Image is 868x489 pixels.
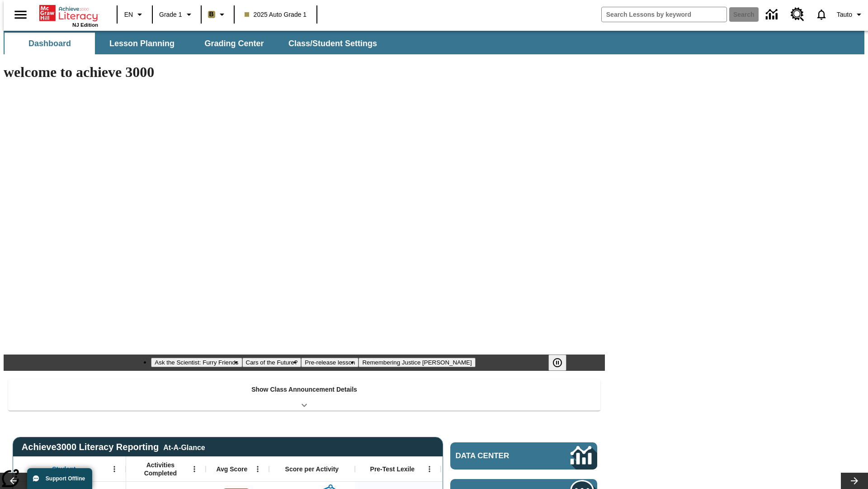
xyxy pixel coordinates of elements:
span: B [209,9,214,20]
span: Dashboard [28,38,71,49]
span: NJ Edition [72,22,98,28]
input: search field [602,7,726,22]
div: SubNavbar [4,33,385,54]
span: Activities Completed [131,461,190,477]
span: Grading Center [204,38,264,49]
button: Slide 4 Remembering Justice O'Connor [359,358,475,367]
button: Slide 2 Cars of the Future? [242,358,302,367]
button: Open side menu [7,1,34,28]
button: Grading Center [189,33,279,54]
h1: welcome to achieve 3000 [4,64,605,81]
span: Lesson Planning [109,38,175,49]
button: Pause [548,355,566,371]
a: Notifications [810,3,833,26]
span: Tauto [837,10,852,19]
div: Pause [548,355,576,371]
a: Data Center [450,442,597,470]
button: Open Menu [423,462,436,476]
button: Profile/Settings [833,6,868,23]
button: Open Menu [108,462,121,476]
span: Pre-Test Lexile [370,465,415,473]
button: Class/Student Settings [281,33,384,54]
div: Show Class Announcement Details [8,379,600,411]
button: Grade: Grade 1, Select a grade [156,6,198,23]
div: At-A-Glance [163,442,205,452]
p: Show Class Announcement Details [251,385,357,394]
span: Avg Score [216,465,247,473]
span: EN [124,10,133,19]
button: Dashboard [5,33,95,54]
button: Boost Class color is light brown. Change class color [204,6,231,23]
span: Student [52,465,75,473]
span: Grade 1 [159,10,182,19]
button: Slide 3 Pre-release lesson [301,358,359,367]
a: Resource Center, Will open in new tab [785,2,810,27]
button: Open Menu [188,462,201,476]
span: 2025 Auto Grade 1 [245,10,307,19]
div: Home [39,3,98,28]
span: Support Offline [46,475,85,482]
button: Lesson Planning [97,33,187,54]
a: Data Center [760,2,785,27]
button: Support Offline [27,468,92,489]
button: Open Menu [251,462,264,476]
div: SubNavbar [4,31,864,54]
span: Data Center [456,451,540,460]
button: Language: EN, Select a language [120,6,149,23]
span: Score per Activity [285,465,339,473]
a: Home [39,4,98,22]
button: Lesson carousel, Next [841,473,868,489]
button: Slide 1 Ask the Scientist: Furry Friends [151,358,242,367]
span: Class/Student Settings [288,38,377,49]
span: Achieve3000 Literacy Reporting [22,442,205,452]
